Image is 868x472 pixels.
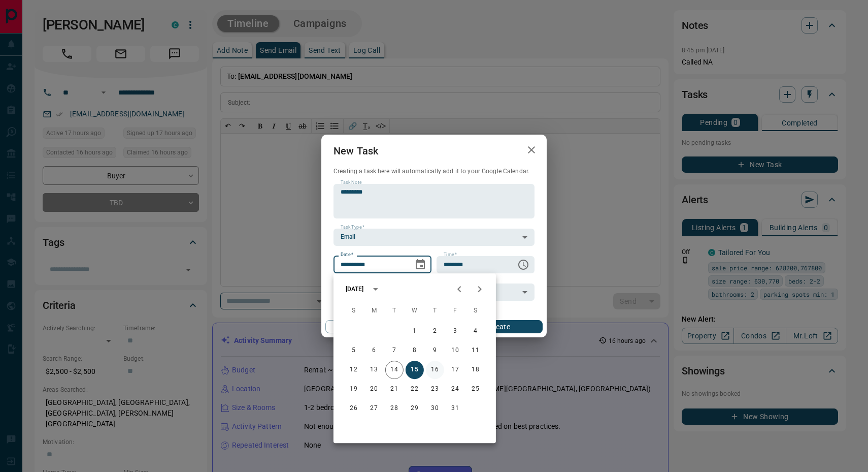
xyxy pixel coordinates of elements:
button: 14 [385,361,404,379]
div: [DATE] [346,285,364,294]
button: 26 [345,399,363,418]
button: 13 [365,361,383,379]
span: Tuesday [385,301,404,321]
button: 4 [466,322,485,340]
button: 1 [406,322,424,340]
button: 5 [345,341,363,360]
button: 6 [365,341,383,360]
button: 22 [406,380,424,398]
button: Previous month [449,279,470,299]
button: 31 [446,399,464,418]
button: Choose time, selected time is 6:00 AM [513,255,533,275]
label: Time [444,251,457,258]
button: 23 [426,380,444,398]
button: 30 [426,399,444,418]
button: 9 [426,341,444,360]
div: Email [333,229,535,246]
button: 28 [385,399,404,418]
button: 24 [446,380,464,398]
button: Create [456,320,543,333]
button: 25 [466,380,485,398]
button: 27 [365,399,383,418]
button: 17 [446,361,464,379]
button: 7 [385,341,404,360]
button: 2 [426,322,444,340]
button: 19 [345,380,363,398]
button: 29 [406,399,424,418]
span: Saturday [466,301,485,321]
button: 18 [466,361,485,379]
span: Thursday [426,301,444,321]
button: 21 [385,380,404,398]
button: 12 [345,361,363,379]
span: Friday [446,301,464,321]
button: 10 [446,341,464,360]
span: Monday [365,301,383,321]
span: Sunday [345,301,363,321]
span: Wednesday [406,301,424,321]
button: Next month [470,279,490,299]
p: Creating a task here will automatically add it to your Google Calendar. [333,167,535,176]
label: Date [341,251,353,258]
button: 20 [365,380,383,398]
button: 11 [466,341,485,360]
button: 8 [406,341,424,360]
label: Task Type [341,224,364,231]
label: Task Note [341,179,361,186]
h2: New Task [321,135,390,167]
button: 3 [446,322,464,340]
button: calendar view is open, switch to year view [367,280,384,298]
button: 16 [426,361,444,379]
button: Cancel [325,320,412,333]
button: 15 [406,361,424,379]
button: Choose date, selected date is Oct 15, 2025 [410,255,430,275]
